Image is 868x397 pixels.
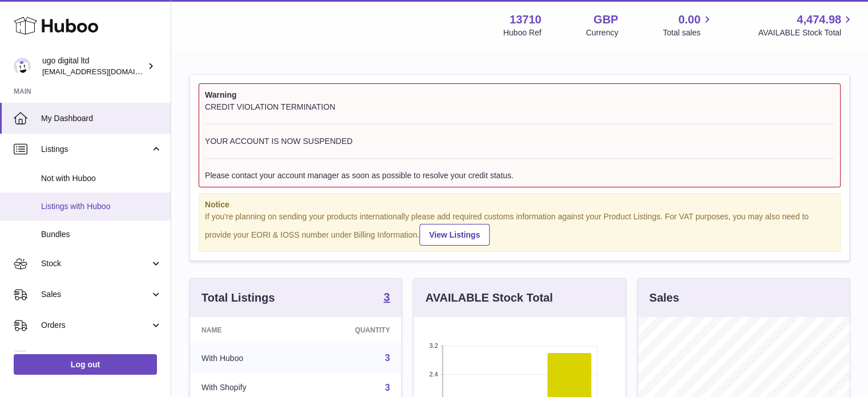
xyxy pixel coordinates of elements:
[14,58,31,75] img: internalAdmin-13710@internal.huboo.com
[41,229,162,240] span: Bundles
[385,383,390,392] a: 3
[383,291,390,305] a: 3
[41,351,162,362] span: Usage
[41,113,162,124] span: My Dashboard
[205,102,834,181] div: CREDIT VIOLATION TERMINATION YOUR ACCOUNT IS NOW SUSPENDED Please contact your account manager as...
[41,144,150,155] span: Listings
[503,27,542,38] div: Huboo Ref
[304,317,402,343] th: Quantity
[663,27,713,38] span: Total sales
[594,12,618,27] strong: GBP
[385,353,390,363] a: 3
[14,354,157,375] a: Log out
[758,27,854,38] span: AVAILABLE Stock Total
[663,12,713,38] a: 0.00 Total sales
[205,199,834,210] strong: Notice
[190,343,304,373] td: With Huboo
[430,371,438,378] text: 2.4
[201,290,275,306] h3: Total Listings
[510,12,542,27] strong: 13710
[205,211,834,246] div: If you're planning on sending your products internationally please add required customs informati...
[41,201,162,212] span: Listings with Huboo
[425,290,552,306] h3: AVAILABLE Stock Total
[679,12,701,27] span: 0.00
[190,317,304,343] th: Name
[41,258,150,269] span: Stock
[42,55,145,77] div: ugo digital ltd
[797,12,841,27] span: 4,474.98
[586,27,619,38] div: Currency
[383,291,390,303] strong: 3
[649,290,679,306] h3: Sales
[41,320,150,331] span: Orders
[205,90,834,101] strong: Warning
[41,289,150,300] span: Sales
[419,224,490,246] a: View Listings
[42,67,168,76] span: [EMAIL_ADDRESS][DOMAIN_NAME]
[430,342,438,349] text: 3.2
[41,173,162,184] span: Not with Huboo
[758,12,854,38] a: 4,474.98 AVAILABLE Stock Total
